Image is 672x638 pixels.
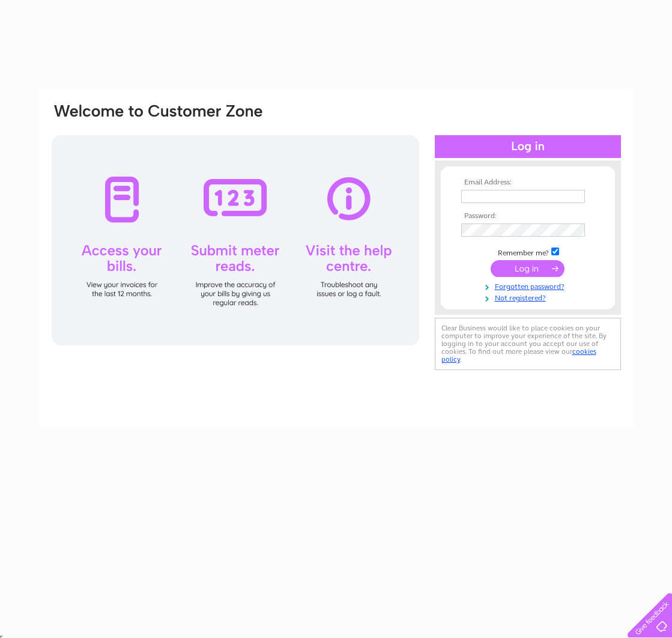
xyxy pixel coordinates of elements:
td: Remember me? [458,246,598,258]
a: cookies policy [441,347,596,363]
a: Forgotten password? [461,280,598,291]
a: Not registered? [461,291,598,303]
th: Email Address: [458,178,598,187]
th: Password: [458,212,598,220]
div: Clear Business would like to place cookies on your computer to improve your experience of the sit... [435,318,621,370]
input: Submit [491,260,565,277]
